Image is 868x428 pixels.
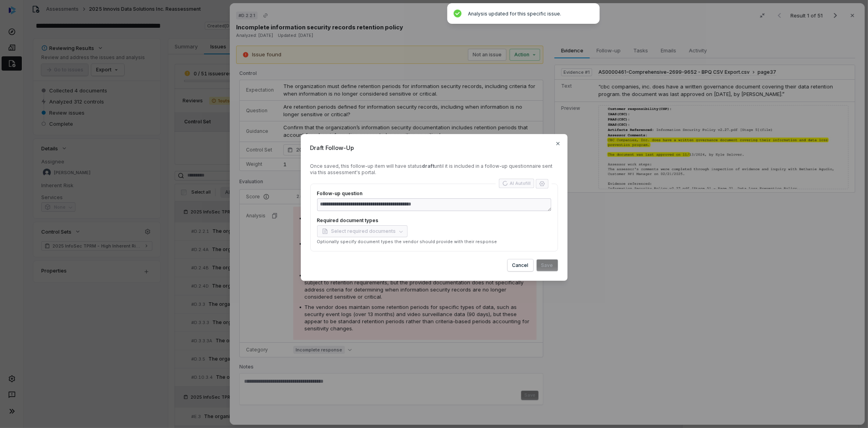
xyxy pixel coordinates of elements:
span: Analysis updated for this specific issue. [468,11,561,17]
p: Optionally specify document types the vendor should provide with their response [317,239,551,245]
button: Cancel [508,259,533,271]
div: Once saved, this follow-up item will have status until it is included in a follow-up questionnair... [310,163,558,176]
label: Required document types [317,217,551,224]
span: Draft Follow-Up [310,144,558,152]
label: Follow-up question [317,190,551,197]
strong: draft [422,163,435,169]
